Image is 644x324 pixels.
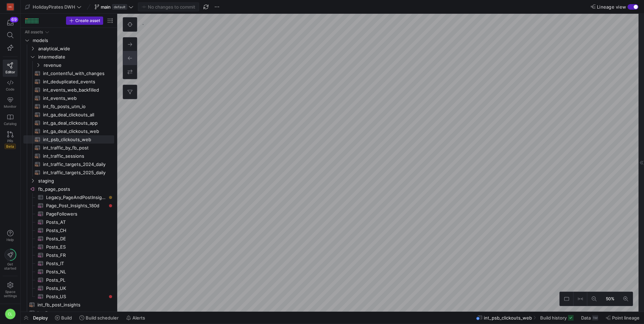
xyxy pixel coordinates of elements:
[23,102,114,111] div: Press SPACE to select this row.
[3,307,18,321] button: CL
[46,235,106,243] span: Posts_DE​​​​​​​​​
[38,185,113,193] span: fb_page_posts​​​​​​​​
[43,160,106,168] span: int_traffic_targets_2024_daily​​​​​​​​​​
[46,227,106,234] span: Posts_CH​​​​​​​​​
[46,268,106,276] span: Posts_NL​​​​​​​​​
[4,104,17,108] span: Monitor
[23,2,83,11] button: HolidayPirates DWH
[23,284,114,292] a: Posts_UK​​​​​​​​​
[23,210,114,218] div: Press SPACE to select this row.
[43,78,106,86] span: int_deduplicated_events​​​​​​​​​​
[23,77,114,86] div: Press SPACE to select this row.
[23,218,114,226] a: Posts_AT​​​​​​​​​
[43,111,106,119] span: int_ga_deal_clickouts_all​​​​​​​​​​
[43,152,106,160] span: int_traffic_sessions​​​​​​​​​​
[23,111,114,119] a: int_ga_deal_clickouts_all​​​​​​​​​​
[6,238,14,242] span: Help
[3,94,18,111] a: Monitor
[86,315,119,321] span: Build scheduler
[93,2,135,11] button: maindefault
[578,312,601,324] button: Data1M
[33,4,75,10] span: HolidayPirates DWH
[10,17,18,22] div: 69
[43,103,106,111] span: int_fb_posts_utm_io​​​​​​​​​​
[23,69,114,77] a: int_contentful_with_changes​​​​​​​​​​
[23,243,114,251] div: Press SPACE to select this row.
[75,18,100,23] span: Create asset
[101,4,111,10] span: main
[23,276,114,284] div: Press SPACE to select this row.
[123,312,148,324] button: Alerts
[23,251,114,259] div: Press SPACE to select this row.
[23,152,114,160] a: int_traffic_sessions​​​​​​​​​​
[6,70,15,74] span: Editor
[46,293,106,301] span: Posts_US​​​​​​​​​
[23,210,114,218] a: PageFollowers​​​​​​​​​
[581,315,591,321] span: Data
[23,193,114,201] a: Legacy_PageAndPostInsights​​​​​​​​​
[25,30,43,34] div: All assets
[540,315,567,321] span: Build history
[23,268,114,276] a: Posts_NL​​​​​​​​​
[23,309,114,317] a: int_fb_posts​​​​​​​​​​
[23,135,114,144] div: Press SPACE to select this row.
[3,128,18,152] a: PRsBeta
[43,70,106,77] span: int_contentful_with_changes​​​​​​​​​​
[46,218,106,226] span: Posts_AT​​​​​​​​​
[43,119,106,127] span: int_ga_deal_clickouts_app​​​​​​​​​​
[4,122,17,126] span: Catalog
[23,193,114,201] div: Press SPACE to select this row.
[23,69,114,77] div: Press SPACE to select this row.
[3,111,18,128] a: Catalog
[23,86,114,94] div: Press SPACE to select this row.
[23,185,114,193] a: fb_page_posts​​​​​​​​
[33,36,113,44] span: models
[23,61,114,69] div: Press SPACE to select this row.
[112,4,127,10] span: default
[4,262,16,270] span: Get started
[23,234,114,243] a: Posts_DE​​​​​​​​​
[76,312,122,324] button: Build scheduler
[52,312,75,324] button: Build
[46,260,106,268] span: Posts_IT​​​​​​​​​
[38,45,113,53] span: analytical_wide
[23,44,114,53] div: Press SPACE to select this row.
[46,202,106,210] span: Page_Post_Insights_180d​​​​​​​​​
[484,315,532,321] span: int_psb_clickouts_web
[23,119,114,127] a: int_ga_deal_clickouts_app​​​​​​​​​​
[23,185,114,193] div: Press SPACE to select this row.
[23,234,114,243] div: Press SPACE to select this row.
[23,94,114,102] div: Press SPACE to select this row.
[23,201,114,210] div: Press SPACE to select this row.
[23,218,114,226] div: Press SPACE to select this row.
[7,3,14,10] div: HG
[604,295,616,303] span: 50%
[23,201,114,210] a: Page_Post_Insights_180d​​​​​​​​​
[23,243,114,251] a: Posts_ES​​​​​​​​​
[3,77,18,94] a: Code
[23,168,114,177] div: Press SPACE to select this row.
[38,53,113,61] span: intermediate
[23,86,114,94] a: int_events_web_backfilled​​​​​​​​​​
[66,17,103,25] button: Create asset
[23,127,114,135] a: int_ga_deal_clickouts_web​​​​​​​​​​
[537,312,577,324] button: Build history
[23,226,114,234] div: Press SPACE to select this row.
[23,152,114,160] div: Press SPACE to select this row.
[23,259,114,268] div: Press SPACE to select this row.
[23,301,114,309] a: int_fb_post_insights​​​​​​​​​​
[46,243,106,251] span: Posts_ES​​​​​​​​​
[3,227,18,245] button: Help
[37,301,106,309] span: int_fb_post_insights​​​​​​​​​​
[23,94,114,102] a: int_events_web​​​​​​​​​​
[23,160,114,168] div: Press SPACE to select this row.
[23,53,114,61] div: Press SPACE to select this row.
[46,210,106,218] span: PageFollowers​​​​​​​​​
[6,87,14,91] span: Code
[23,177,114,185] div: Press SPACE to select this row.
[33,315,48,321] span: Deploy
[23,111,114,119] div: Press SPACE to select this row.
[4,144,16,149] span: Beta
[23,168,114,177] a: int_traffic_targets_2025_daily​​​​​​​​​​
[23,284,114,292] div: Press SPACE to select this row.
